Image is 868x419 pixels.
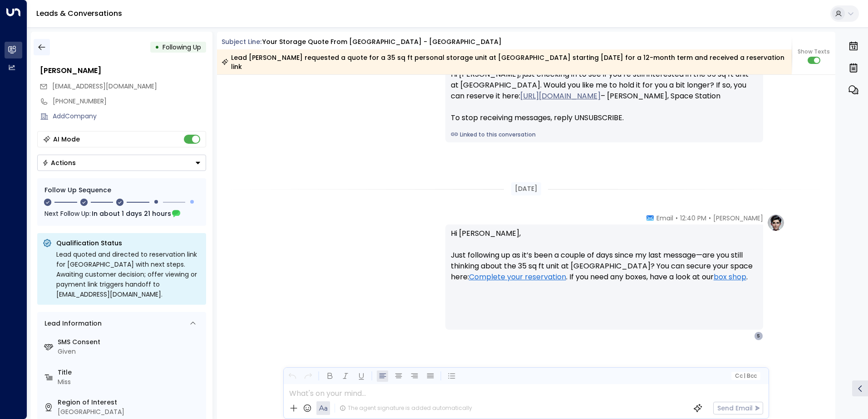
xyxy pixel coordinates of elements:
[163,43,201,52] span: Following Up
[40,65,206,76] div: [PERSON_NAME]
[92,209,171,219] span: In about 1 days 21 hours
[676,214,678,223] span: •
[731,372,760,380] button: Cc|Bcc
[222,53,787,71] div: Lead [PERSON_NAME] requested a quote for a 35 sq ft personal storage unit at [GEOGRAPHIC_DATA] st...
[44,185,199,195] div: Follow Up Sequence
[709,214,711,223] span: •
[744,373,745,379] span: |
[58,337,202,347] label: SMS Consent
[58,398,202,407] label: Region of Interest
[754,331,763,341] div: S
[58,368,202,377] label: Title
[286,370,298,382] button: Undo
[713,214,763,223] span: [PERSON_NAME]
[680,214,706,223] span: 12:40 PM
[451,228,758,293] p: Hi [PERSON_NAME], Just following up as it’s been a couple of days since my last message—are you s...
[52,82,157,91] span: shannonelbert@hotmail.com
[53,135,80,144] div: AI Mode
[53,112,206,121] div: AddCompany
[53,97,206,106] div: [PHONE_NUMBER]
[58,347,202,356] div: Given
[451,131,758,139] a: Linked to this conversation
[58,407,202,417] div: [GEOGRAPHIC_DATA]
[735,373,756,379] span: Cc Bcc
[798,48,830,56] span: Show Texts
[302,370,314,382] button: Redo
[469,272,566,283] a: Complete your reservation
[44,209,199,219] div: Next Follow Up:
[37,155,206,171] button: Actions
[56,249,201,299] div: Lead quoted and directed to reservation link for [GEOGRAPHIC_DATA] with next steps. Awaiting cust...
[262,37,502,47] div: Your storage quote from [GEOGRAPHIC_DATA] - [GEOGRAPHIC_DATA]
[767,214,785,232] img: profile-logo.png
[52,82,157,91] span: [EMAIL_ADDRESS][DOMAIN_NAME]
[36,8,122,19] a: Leads & Conversations
[56,239,201,248] p: Qualification Status
[222,37,261,46] span: Subject Line:
[340,404,472,412] div: The agent signature is added automatically
[41,319,102,328] div: Lead Information
[155,39,159,55] div: •
[520,91,601,102] a: [URL][DOMAIN_NAME]
[451,69,758,123] div: Hi [PERSON_NAME], just checking in to see if you’re still interested in the 35 sq ft unit at [GEO...
[37,155,206,171] div: Button group with a nested menu
[42,159,76,167] div: Actions
[511,182,541,195] div: [DATE]
[58,377,202,387] div: Miss
[714,272,746,283] a: box shop
[656,214,673,223] span: Email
